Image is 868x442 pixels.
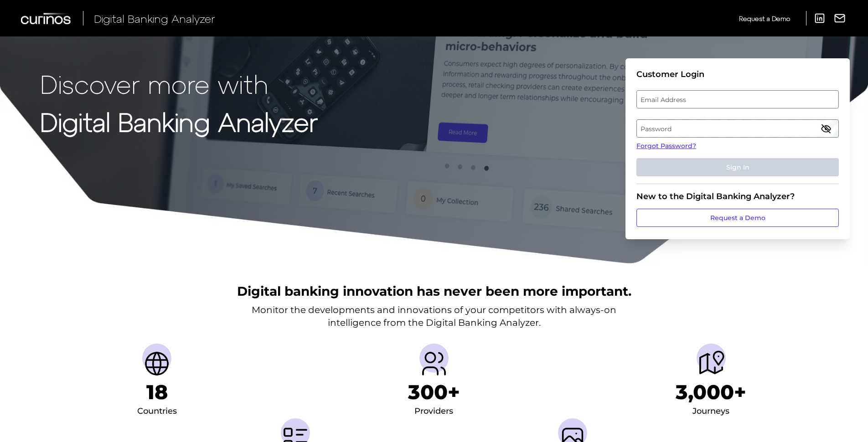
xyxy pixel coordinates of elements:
[419,349,449,378] img: Providers
[94,12,215,25] span: Digital Banking Analyzer
[21,13,72,24] img: Curinos
[408,380,460,404] h1: 300+
[637,91,838,108] label: Email Address
[252,303,616,329] p: Monitor the developments and innovations of your competitors with always-on intelligence from the...
[636,191,839,201] div: New to the Digital Banking Analyzer?
[636,141,839,151] a: Forgot Password?
[414,404,453,419] div: Providers
[636,209,839,227] a: Request a Demo
[137,404,177,419] div: Countries
[697,349,726,378] img: Journeys
[739,11,790,26] a: Request a Demo
[146,380,168,404] h1: 18
[40,69,318,98] p: Discover more with
[676,380,746,404] h1: 3,000+
[142,349,171,378] img: Countries
[739,15,790,22] span: Request a Demo
[636,158,839,176] button: Sign In
[637,120,838,137] label: Password
[40,106,318,137] strong: Digital Banking Analyzer
[692,404,729,419] div: Journeys
[237,283,631,300] h2: Digital banking innovation has never been more important.
[636,69,839,79] div: Customer Login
